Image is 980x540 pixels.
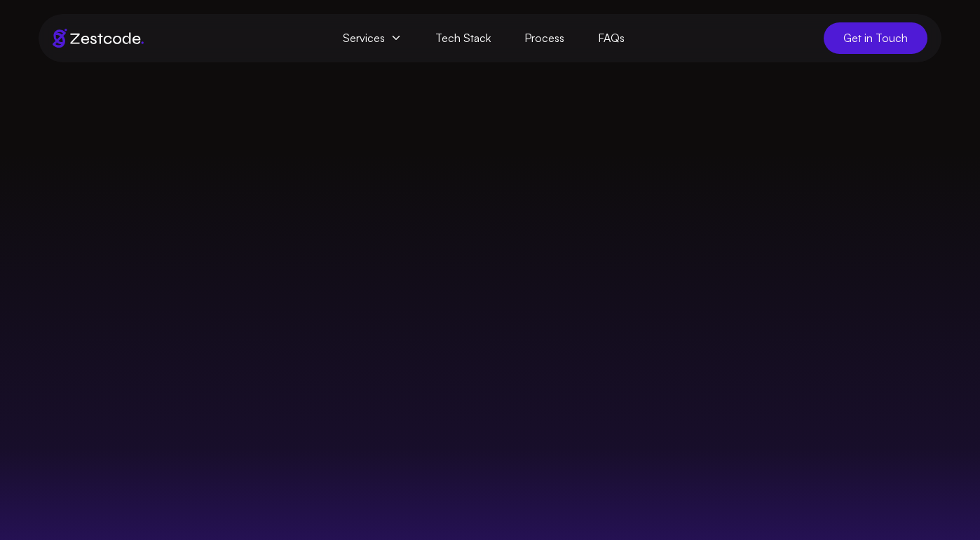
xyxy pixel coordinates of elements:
a: Get in Touch [824,22,927,54]
a: FAQs [581,22,641,54]
img: Brand logo of zestcode digital [53,29,144,48]
span: Services [326,22,418,54]
a: Tech Stack [418,22,508,54]
a: Process [508,22,581,54]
